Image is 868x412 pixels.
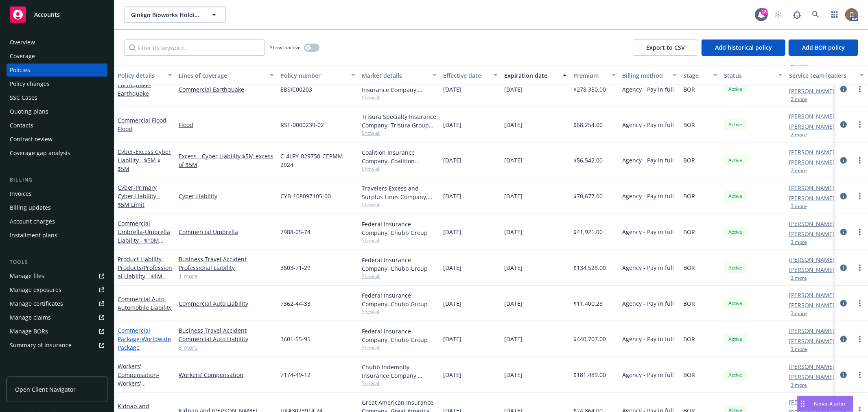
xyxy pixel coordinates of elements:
[7,36,107,49] a: Overview
[280,370,310,379] span: 7174-49-12
[10,77,50,90] div: Policy changes
[683,228,695,236] span: BOR
[118,116,168,133] a: Commercial Flood
[118,184,160,208] a: Cyber
[798,396,808,412] div: Drag to move
[789,337,835,345] a: [PERSON_NAME]
[789,112,835,121] a: [PERSON_NAME]
[839,227,848,237] a: circleInformation
[118,228,170,253] span: - Umbrella Liability - $10M Limit
[359,66,440,85] button: Market details
[826,7,843,23] a: Switch app
[175,66,277,85] button: Lines of coverage
[789,373,835,381] a: [PERSON_NAME]
[7,119,107,132] a: Contacts
[683,299,695,308] span: BOR
[504,121,523,129] span: [DATE]
[622,156,674,164] span: Agency - Pay in full
[791,97,807,102] button: 2 more
[504,299,523,308] span: [DATE]
[362,148,437,165] div: Coalition Insurance Company, Coalition Insurance Solutions (Carrier)
[839,334,848,344] a: circleInformation
[791,168,807,173] button: 2 more
[789,184,835,192] a: [PERSON_NAME]
[727,228,743,236] span: Active
[724,71,774,80] div: Status
[179,326,274,335] a: Business Travel Accident
[727,85,743,93] span: Active
[118,327,171,351] a: Commercial Package
[855,156,865,165] a: more
[118,71,163,80] div: Policy details
[280,335,310,343] span: 3601-55-95
[10,105,48,118] div: Quoting plans
[179,263,274,272] a: Professional Liability
[179,192,274,200] a: Cyber Liability
[791,311,807,316] button: 3 more
[10,187,32,200] div: Invoices
[10,339,72,352] div: Summary of insurance
[573,228,603,236] span: $41,921.00
[683,263,695,272] span: BOR
[789,255,835,264] a: [PERSON_NAME]
[7,270,107,283] a: Manage files
[855,298,865,308] a: more
[573,299,603,308] span: $11,400.28
[362,184,437,201] div: Travelers Excess and Surplus Lines Company, Travelers Insurance, Corvus Insurance (Travelers)
[118,184,160,208] span: - Primary Cyber Liability - $5M Limit
[845,8,858,21] img: photo
[362,94,437,101] span: Show all
[362,129,437,136] span: Show all
[440,66,501,85] button: Effective date
[789,87,835,95] a: [PERSON_NAME]
[10,215,55,228] div: Account charges
[504,71,558,80] div: Expiration date
[504,263,523,272] span: [DATE]
[362,237,437,244] span: Show all
[118,255,172,289] a: Product Liability
[839,263,848,273] a: circleInformation
[504,85,523,94] span: [DATE]
[504,192,523,200] span: [DATE]
[7,368,107,376] div: Analytics hub
[362,308,437,315] span: Show all
[622,263,674,272] span: Agency - Pay in full
[814,400,846,407] span: Nova Assist
[7,133,107,146] a: Contract review
[839,84,848,94] a: circleInformation
[789,7,805,23] a: Report a Bug
[797,396,853,412] button: Nova Assist
[10,64,30,77] div: Policies
[443,228,461,236] span: [DATE]
[7,229,107,242] a: Installment plans
[179,299,274,308] a: Commercial Auto Liability
[7,297,107,310] a: Manage certificates
[118,371,159,396] span: - Workers' Compensation
[715,44,772,51] span: Add historical policy
[118,148,171,173] a: Cyber
[727,300,743,307] span: Active
[855,334,865,344] a: more
[839,370,848,380] a: circleInformation
[10,50,35,63] div: Coverage
[131,11,201,19] span: Ginkgo Bioworks Holdings, Inc.
[839,156,848,165] a: circleInformation
[118,148,171,173] span: - Excess Cyber Liability - $5M x $5M
[7,311,107,324] a: Manage claims
[7,187,107,200] a: Invoices
[683,71,708,80] div: Stage
[761,8,768,15] div: 18
[10,201,51,214] div: Billing updates
[727,157,743,164] span: Active
[124,7,226,23] button: Ginkgo Bioworks Holdings, Inc.
[7,105,107,118] a: Quoting plans
[683,370,695,379] span: BOR
[280,192,331,200] span: CYB-108097105-00
[789,265,835,274] a: [PERSON_NAME]
[789,398,835,406] a: [PERSON_NAME]
[7,325,107,338] a: Manage BORs
[15,385,76,394] span: Open Client Navigator
[622,71,668,80] div: Billing method
[622,299,674,308] span: Agency - Pay in full
[7,3,107,26] a: Accounts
